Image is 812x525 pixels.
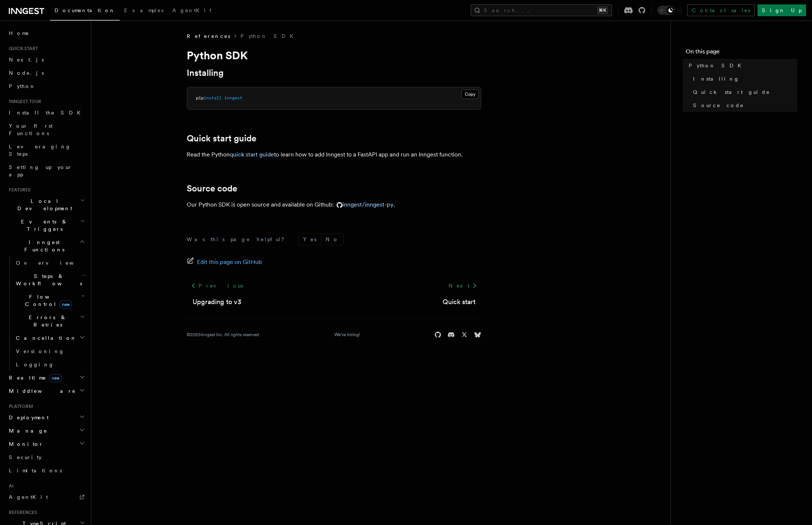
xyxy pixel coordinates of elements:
[6,46,38,52] span: Quick start
[13,272,82,287] span: Steps & Workflows
[197,257,262,267] span: Edit this page on GitHub
[193,297,241,307] a: Upgrading to v3
[6,66,87,80] a: Node.js
[444,279,481,292] a: Next
[50,2,120,21] a: Documentation
[657,6,675,15] button: Toggle dark mode
[689,62,746,69] span: Python SDK
[9,123,53,136] span: Your first Functions
[13,269,87,290] button: Steps & Workflows
[187,200,481,210] p: Our Python SDK is open source and available on Github: .
[334,332,360,338] a: We're hiring!
[168,2,216,20] a: AgentKit
[60,300,72,309] span: new
[471,4,612,16] button: Search...⌘K
[334,201,394,208] a: inngest/inngest-py
[49,374,61,382] span: new
[686,47,797,59] h4: On this page
[9,468,62,473] span: Limitations
[172,7,211,13] span: AgentKit
[13,358,87,371] a: Logging
[187,68,224,78] a: Installing
[16,260,92,266] span: Overview
[9,454,42,460] span: Security
[187,32,230,40] span: References
[6,414,49,421] span: Deployment
[9,110,85,116] span: Install the SDK
[321,234,343,245] button: No
[6,218,80,233] span: Events & Triggers
[6,197,80,212] span: Local Development
[13,331,87,345] button: Cancellation
[6,80,87,93] a: Python
[686,59,797,72] a: Python SDK
[6,424,87,437] button: Manage
[693,88,770,96] span: Quick start guide
[196,95,204,101] span: pip
[13,345,87,358] a: Versioning
[6,440,43,448] span: Monitor
[13,311,87,331] button: Errors & Retries
[6,239,80,253] span: Inngest Functions
[6,236,87,256] button: Inngest Functions
[6,451,87,464] a: Security
[13,290,87,311] button: Flow Controlnew
[6,404,33,409] span: Platform
[187,183,237,194] a: Source code
[6,483,14,489] span: AI
[6,374,61,381] span: Realtime
[6,411,87,424] button: Deployment
[9,144,71,157] span: Leveraging Steps
[693,75,739,82] span: Installing
[299,234,321,245] button: Yes
[6,490,87,504] a: AgentKit
[6,99,41,105] span: Inngest tour
[187,149,481,160] p: Read the Python to learn how to add Inngest to a FastAPI app and run an Inngest function.
[187,257,262,267] a: Edit this page on GitHub
[240,32,298,40] a: Python SDK
[6,427,48,434] span: Manage
[230,151,274,158] a: quick start guide
[9,29,29,37] span: Home
[757,4,806,16] a: Sign Up
[6,106,87,119] a: Install the SDK
[461,89,479,99] button: Copy
[690,85,797,99] a: Quick start guide
[6,256,87,371] div: Inngest Functions
[13,293,81,308] span: Flow Control
[6,387,76,395] span: Middleware
[6,464,87,477] a: Limitations
[187,332,260,338] div: © 2025 Inngest Inc. All rights reserved.
[13,314,80,328] span: Errors & Retries
[13,334,77,342] span: Cancellation
[9,164,72,177] span: Setting up your app
[6,161,87,181] a: Setting up your app
[6,27,87,40] a: Home
[187,49,481,62] h1: Python SDK
[6,437,87,451] button: Monitor
[187,279,247,292] a: Previous
[9,70,44,76] span: Node.js
[9,494,48,500] span: AgentKit
[120,2,168,20] a: Examples
[6,140,87,161] a: Leveraging Steps
[187,236,289,243] p: Was this page helpful?
[6,384,87,398] button: Middleware
[6,187,31,193] span: Features
[224,95,242,101] span: inngest
[187,133,256,144] a: Quick start guide
[204,95,222,101] span: install
[6,119,87,140] a: Your first Functions
[9,83,36,89] span: Python
[693,102,744,109] span: Source code
[6,53,87,66] a: Next.js
[687,4,755,16] a: Contact sales
[55,7,115,13] span: Documentation
[6,371,87,384] button: Realtimenew
[16,348,64,354] span: Versioning
[443,297,475,307] a: Quick start
[6,510,37,515] span: References
[16,362,54,367] span: Logging
[124,7,164,13] span: Examples
[690,72,797,85] a: Installing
